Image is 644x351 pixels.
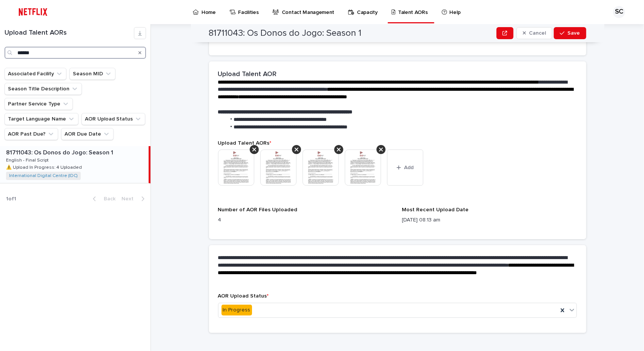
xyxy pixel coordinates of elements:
[613,6,625,18] div: SC
[5,113,78,125] button: Target Language Name
[9,173,78,179] a: International Digital Centre (IDC)
[516,27,553,39] button: Cancel
[5,98,73,110] button: Partner Service Type
[99,196,115,201] span: Back
[218,207,298,212] span: Number of AOR Files Uploaded
[554,27,586,39] button: Save
[404,165,413,170] span: Add
[387,150,423,186] button: Add
[87,195,118,202] button: Back
[5,128,58,140] button: AOR Past Due?
[218,70,277,79] h2: Upload Talent AOR
[5,47,146,59] input: Search
[6,148,115,156] p: 81711043: Os Donos do Jogo: Season 1
[221,305,252,316] div: In Progress
[69,68,115,80] button: Season MID
[5,68,66,80] button: Associated Facility
[218,293,269,299] span: AOR Upload Status
[218,216,393,224] p: 4
[15,5,51,20] img: ifQbXi3ZQGMSEF7WDB7W
[6,163,83,170] p: ⚠️ Upload In Progress: 4 Uploaded
[568,31,580,36] span: Save
[218,140,272,146] span: Upload Talent AORs
[402,216,577,224] p: [DATE] 08:13 am
[209,28,362,39] h2: 81711043: Os Donos do Jogo: Season 1
[61,128,114,140] button: AOR Due Date
[121,196,138,201] span: Next
[529,31,546,36] span: Cancel
[6,156,50,163] p: English - Final Script
[5,83,82,95] button: Season Title Description
[5,29,134,37] h1: Upload Talent AORs
[81,113,145,125] button: AOR Upload Status
[402,207,469,212] span: Most Recent Upload Date
[118,195,151,202] button: Next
